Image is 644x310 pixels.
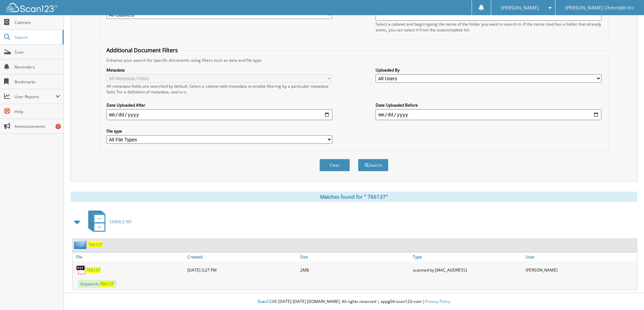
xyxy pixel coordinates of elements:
[411,263,524,277] div: scanned by [MAC_ADDRESS]
[106,109,332,120] input: start
[177,89,186,95] a: here
[501,6,539,10] span: [PERSON_NAME]
[376,21,601,33] div: Select a cabinet and begin typing the name of the folder you want to search in. If the name match...
[88,242,102,248] a: 766137
[106,102,332,108] label: Date Uploaded After
[319,159,350,171] button: Clear
[15,64,60,70] span: Reminders
[186,263,299,277] div: [DATE] 3:27 PM
[71,192,637,202] div: Matches found for " 766137"
[524,263,637,277] div: [PERSON_NAME]
[376,67,601,73] label: Uploaded By
[358,159,388,171] button: Search
[73,252,186,261] a: File
[106,128,332,134] label: File type
[524,252,637,261] a: User
[299,263,411,277] div: 2MB
[100,281,114,287] span: 7 6 6 1 3 7
[258,299,274,304] span: Scan123
[78,280,117,288] span: Keywords:
[411,252,524,261] a: Type
[15,34,59,40] span: Search
[76,265,86,275] img: PDF.png
[88,242,102,248] span: 7 6 6 1 3 7
[425,299,450,304] a: Privacy Policy
[15,79,60,85] span: Bookmarks
[376,109,601,120] input: end
[84,208,132,235] a: SERVICE RO
[15,20,60,25] span: Cabinets
[86,267,100,273] a: 766137
[103,47,181,54] legend: Additional Document Filters
[74,241,88,249] img: folder2.png
[7,3,57,12] img: scan123-logo-white.svg
[15,94,55,100] span: User Reports
[186,252,299,261] a: Created
[299,252,411,261] a: Size
[15,109,60,114] span: Help
[15,123,60,129] span: Announcements
[86,267,100,273] span: 7 6 6 1 3 7
[106,67,332,73] label: Metadata
[55,124,61,129] div: 7
[103,57,605,63] div: Enhance your search for specific documents using filters such as date and file type.
[64,293,644,310] div: © [DATE]-[DATE] [DOMAIN_NAME]. All rights reserved | appg04-scan123-com |
[110,219,132,225] span: S E R V I C E R O
[565,6,634,10] span: [PERSON_NAME] Chevrolet Inc
[376,102,601,108] label: Date Uploaded Before
[106,83,332,95] div: All metadata fields are searched by default. Select a cabinet with metadata to enable filtering b...
[15,49,60,55] span: Scan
